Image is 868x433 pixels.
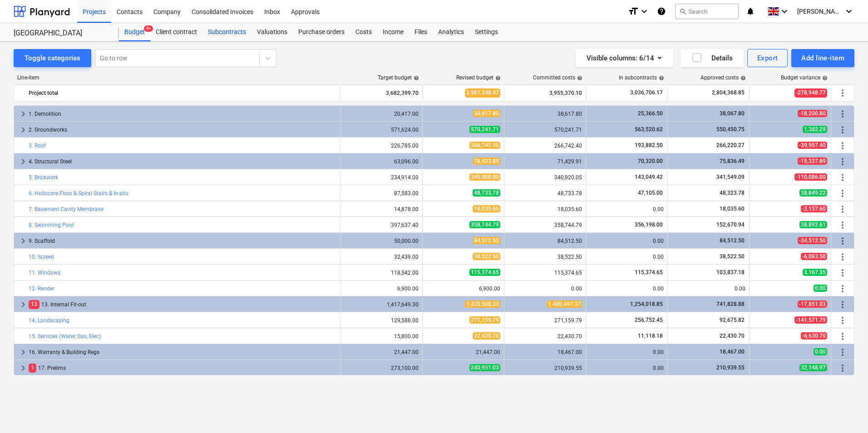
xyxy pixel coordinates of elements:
[345,365,419,371] div: 273,100.00
[29,154,337,169] div: 4. Structural Steel
[508,143,582,149] div: 266,742.40
[803,126,827,133] span: 1,382.29
[29,333,101,340] a: 15. Services (Water, Gas, Elec)
[837,347,848,358] span: More actions
[681,49,744,67] button: Details
[746,6,755,17] i: notifications
[29,364,36,372] span: 1
[590,206,664,212] div: 0.00
[508,190,582,197] div: 48,733.78
[345,190,419,197] div: 87,583.00
[576,49,673,67] button: Visible columns:6/14
[799,221,827,228] span: 38,892.61
[801,332,827,340] span: -6,630.70
[18,156,29,167] span: keyboard_arrow_right
[377,23,409,41] div: Income
[473,110,500,117] span: 38,617.80
[837,140,848,151] span: More actions
[29,285,54,292] a: 12. Render
[798,142,827,149] span: -39,957.40
[409,23,433,41] a: Files
[345,158,419,165] div: 63,096.00
[798,110,827,117] span: -18,200.80
[345,127,419,133] div: 571,624.00
[345,285,419,292] div: 6,900.00
[837,363,848,374] span: More actions
[469,126,500,133] span: 570,241.71
[473,253,500,260] span: 38,522.50
[719,253,745,260] span: 38,522.50
[803,269,827,276] span: 3,167.35
[473,157,500,165] span: 78,433.89
[508,86,582,100] div: 3,955,370.10
[29,234,337,248] div: 9. Scaffold
[426,349,500,355] div: 21,447.00
[794,316,827,324] span: -141,571.79
[719,206,745,212] span: 18,035.60
[691,52,733,64] div: Details
[719,317,745,323] span: 92,675.82
[345,333,419,340] div: 15,800.00
[345,206,419,212] div: 14,878.00
[508,111,582,117] div: 38,617.80
[799,364,827,371] span: 32,148.97
[837,88,848,98] span: More actions
[29,86,337,100] div: Project total
[508,317,582,324] div: 271,159.79
[29,174,58,181] a: 5. Brickwork
[590,349,664,355] div: 0.00
[18,363,29,374] span: keyboard_arrow_right
[797,8,843,15] span: [PERSON_NAME]
[711,89,745,97] span: 2,804,368.85
[634,269,664,276] span: 115,374.65
[465,89,500,97] span: 3,961,348.47
[426,285,500,292] div: 6,900.00
[350,23,377,41] a: Costs
[29,107,337,121] div: 1. Demolition
[508,270,582,276] div: 115,374.65
[719,158,745,164] span: 75,836.49
[508,238,582,244] div: 84,512.50
[719,349,745,355] span: 18,467.00
[469,269,500,276] span: 115,374.65
[508,206,582,212] div: 18,035.60
[150,23,202,41] a: Client contract
[634,126,664,133] span: 563,520.62
[639,6,650,17] i: keyboard_arrow_down
[590,254,664,260] div: 0.00
[29,361,337,375] div: 17. Prelims
[675,4,739,19] button: Search
[469,142,500,149] span: 266,742.40
[801,205,827,212] span: -3,157.60
[252,23,293,41] a: Valuations
[345,111,419,117] div: 20,417.00
[345,174,419,181] div: 234,914.00
[29,222,74,228] a: 8. Swimming Pool
[820,75,828,81] span: help
[473,205,500,212] span: 18,035.60
[14,49,91,67] button: Toggle categories
[715,174,745,180] span: 341,549.09
[837,283,848,294] span: More actions
[590,285,664,292] div: 0.00
[345,86,419,100] div: 3,682,399.70
[634,142,664,148] span: 193,882.50
[345,254,419,260] div: 32,439.00
[715,221,745,228] span: 152,670.94
[433,23,469,41] div: Analytics
[18,236,29,246] span: keyboard_arrow_right
[628,6,639,17] i: format_size
[629,89,664,97] span: 3,036,706.17
[634,174,664,180] span: 143,049.42
[29,206,104,212] a: 7. Basement Cavity Membrane
[29,300,39,309] span: 13
[587,52,662,64] div: Visible columns : 6/14
[469,173,500,181] span: 345,000.00
[29,190,128,197] a: 6. Hollocore Floor & Spiral Stairs & In-situ
[837,299,848,310] span: More actions
[293,23,350,41] a: Purchase orders
[473,189,500,197] span: 48,733.78
[837,267,848,278] span: More actions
